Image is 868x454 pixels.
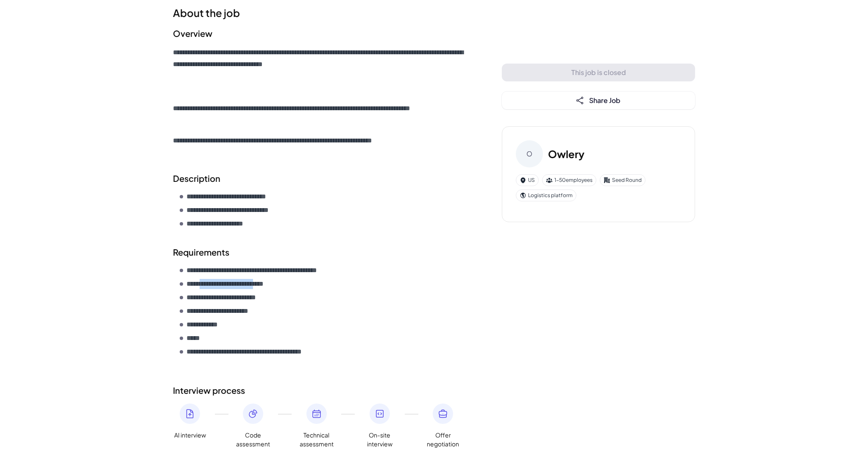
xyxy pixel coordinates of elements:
div: Logistics platform [516,189,576,201]
span: On-site interview [363,431,397,448]
h2: Requirements [173,246,468,259]
div: 1-50 employees [542,174,596,186]
span: Share Job [589,96,620,105]
span: AI interview [174,431,206,440]
h2: Interview process [173,384,468,397]
h1: About the job [173,5,468,20]
h2: Overview [173,27,468,40]
h3: Owlery [548,146,584,162]
span: Code assessment [236,431,270,448]
div: Seed Round [600,174,645,186]
button: Share Job [502,92,695,109]
h2: Description [173,172,468,185]
span: Offer negotiation [426,431,460,448]
div: US [516,174,539,186]
div: O [516,140,543,167]
span: Technical assessment [300,431,334,448]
